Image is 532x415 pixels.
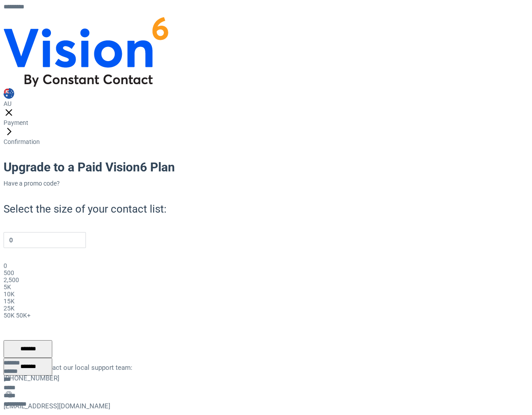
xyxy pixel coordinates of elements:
span: 15K [4,298,15,305]
span: 25K [4,305,15,312]
span: 50K [4,312,15,319]
h2: Select the size of your contact list: [4,202,454,216]
span: 5K [4,283,11,291]
span: 0 [4,262,7,269]
span: 50K+ [16,312,31,319]
span: 2,500 [4,276,19,283]
span: 10K [4,291,15,298]
span: 500 [4,269,14,276]
a: Have a promo code? [4,180,60,187]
